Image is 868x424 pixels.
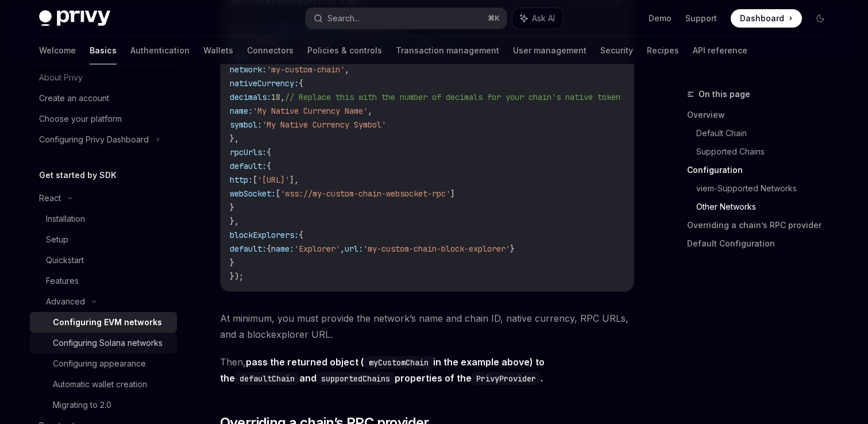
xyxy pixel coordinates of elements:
[253,106,368,116] span: 'My Native Currency Name'
[699,87,750,101] span: On this page
[696,142,839,161] a: Supported Chains
[280,92,285,102] span: ,
[247,37,294,64] a: Connectors
[230,161,267,171] span: default:
[253,175,257,185] span: [
[327,11,360,25] div: Search...
[693,37,747,64] a: API reference
[811,9,830,28] button: Toggle dark mode
[30,312,177,333] a: Configuring EVM networks
[46,253,84,267] div: Quickstart
[472,372,541,385] code: PrivyProvider
[267,244,271,254] span: {
[345,244,363,254] span: url:
[649,13,672,24] a: Demo
[30,374,177,395] a: Automatic wallet creation
[345,64,349,75] span: ,
[532,13,555,24] span: Ask AI
[280,188,450,199] span: 'wss://my-custom-chain-websocket-rpc'
[220,354,634,386] span: Then,
[230,92,271,102] span: decimals:
[30,109,177,129] a: Choose your platform
[53,315,162,329] div: Configuring EVM networks
[53,377,147,391] div: Automatic wallet creation
[647,37,679,64] a: Recipes
[39,133,149,147] div: Configuring Privy Dashboard
[39,191,61,205] div: React
[488,14,500,23] span: ⌘ K
[230,202,234,213] span: }
[294,244,340,254] span: 'Explorer'
[306,8,507,29] button: Search...⌘K
[220,310,634,342] span: At minimum, you must provide the network’s name and chain ID, native currency, RPC URLs, and a bl...
[696,124,839,142] a: Default Chain
[53,336,163,350] div: Configuring Solana networks
[30,229,177,250] a: Setup
[39,91,109,105] div: Create an account
[317,372,395,385] code: supportedChains
[731,9,802,28] a: Dashboard
[510,244,515,254] span: }
[299,230,303,240] span: {
[39,168,117,182] h5: Get started by SDK
[130,37,190,64] a: Authentication
[30,88,177,109] a: Create an account
[307,37,382,64] a: Policies & controls
[230,175,253,185] span: http:
[271,92,280,102] span: 18
[267,161,271,171] span: {
[696,198,839,216] a: Other Networks
[39,112,122,126] div: Choose your platform
[685,13,717,24] a: Support
[368,106,372,116] span: ,
[230,216,239,226] span: },
[230,120,262,130] span: symbol:
[230,64,267,75] span: network:
[267,147,271,157] span: {
[687,161,839,179] a: Configuration
[90,37,117,64] a: Basics
[276,188,280,199] span: [
[267,64,345,75] span: 'my-custom-chain'
[740,13,784,24] span: Dashboard
[235,372,299,385] code: defaultChain
[30,209,177,229] a: Installation
[600,37,633,64] a: Security
[230,271,244,282] span: });
[46,212,85,226] div: Installation
[30,333,177,353] a: Configuring Solana networks
[363,244,510,254] span: 'my-custom-chain-block-explorer'
[46,233,68,246] div: Setup
[687,106,839,124] a: Overview
[30,395,177,415] a: Migrating to 2.0
[687,234,839,253] a: Default Configuration
[203,37,233,64] a: Wallets
[696,179,839,198] a: viem-Supported Networks
[450,188,455,199] span: ]
[53,357,146,371] div: Configuring appearance
[220,356,545,384] strong: pass the returned object ( in the example above) to the and properties of the .
[39,10,110,26] img: dark logo
[687,216,839,234] a: Overriding a chain’s RPC provider
[30,353,177,374] a: Configuring appearance
[53,398,111,412] div: Migrating to 2.0
[230,244,267,254] span: default:
[39,37,76,64] a: Welcome
[230,230,299,240] span: blockExplorers:
[285,92,620,102] span: // Replace this with the number of decimals for your chain's native token
[30,250,177,271] a: Quickstart
[512,8,563,29] button: Ask AI
[299,78,303,88] span: {
[46,274,79,288] div: Features
[230,147,267,157] span: rpcUrls:
[230,106,253,116] span: name:
[364,356,433,369] code: myCustomChain
[290,175,299,185] span: ],
[513,37,587,64] a: User management
[271,244,294,254] span: name:
[230,257,234,268] span: }
[396,37,499,64] a: Transaction management
[30,271,177,291] a: Features
[230,133,239,144] span: },
[262,120,386,130] span: 'My Native Currency Symbol'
